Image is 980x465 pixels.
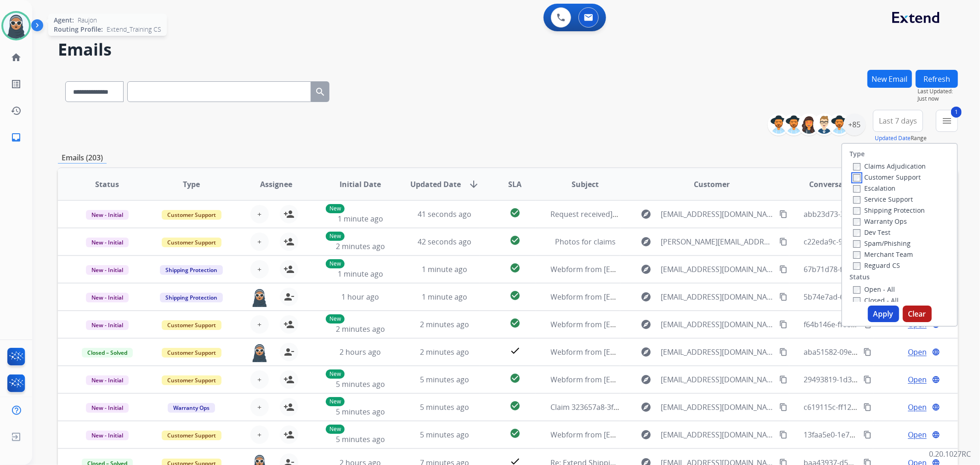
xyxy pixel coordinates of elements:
[510,428,521,439] mat-icon: check_circle
[875,135,911,142] button: Updated Date
[86,320,129,330] span: New - Initial
[257,402,261,413] span: +
[510,262,521,273] mat-icon: check_circle
[804,264,945,274] span: 67b71d78-feec-4546-b19b-4e2fb8d428b6
[661,319,774,330] span: [EMAIL_ADDRESS][DOMAIN_NAME]
[908,374,927,385] span: Open
[661,209,774,220] span: [EMAIL_ADDRESS][DOMAIN_NAME]
[661,374,774,385] span: [EMAIL_ADDRESS][DOMAIN_NAME]
[863,403,872,411] mat-icon: content_copy
[853,228,890,237] label: Dev Test
[844,113,866,136] div: +85
[779,293,787,301] mat-icon: content_copy
[86,265,129,275] span: New - Initial
[932,375,940,384] mat-icon: language
[779,431,787,439] mat-icon: content_copy
[640,291,651,302] mat-icon: explore
[11,132,22,143] mat-icon: inbox
[779,210,787,218] mat-icon: content_copy
[551,264,759,274] span: Webform from [EMAIL_ADDRESS][DOMAIN_NAME] on [DATE]
[420,374,469,385] span: 5 minutes ago
[804,209,940,219] span: abb23d73-3c2e-47f0-8415-7f5b1fd4acdf
[510,290,521,301] mat-icon: check_circle
[260,179,292,190] span: Assignee
[853,251,861,259] input: Merchant Team
[661,346,774,357] span: [EMAIL_ADDRESS][DOMAIN_NAME]
[420,319,469,329] span: 2 minutes ago
[804,347,945,357] span: aba51582-09e9-4748-a763-56f0d4361886
[853,296,899,305] label: Closed - All
[107,25,161,34] span: Extend_Training CS
[283,236,295,247] mat-icon: person_add
[551,292,759,302] span: Webform from [EMAIL_ADDRESS][DOMAIN_NAME] on [DATE]
[422,292,467,302] span: 1 minute ago
[11,105,22,116] mat-icon: history
[250,398,269,416] button: +
[779,265,787,273] mat-icon: content_copy
[250,260,269,278] button: +
[551,319,759,329] span: Webform from [EMAIL_ADDRESS][DOMAIN_NAME] on [DATE]
[257,374,261,385] span: +
[661,429,774,440] span: [EMAIL_ADDRESS][DOMAIN_NAME]
[315,86,326,97] mat-icon: search
[510,400,521,411] mat-icon: check_circle
[555,237,616,247] span: Photos for claims
[508,179,521,190] span: SLA
[809,179,868,190] span: Conversation ID
[853,173,921,181] label: Customer Support
[853,184,895,193] label: Escalation
[250,232,269,251] button: +
[853,218,861,226] input: Warranty Ops
[951,107,962,118] span: 1
[86,210,129,220] span: New - Initial
[86,431,129,440] span: New - Initial
[640,402,651,413] mat-icon: explore
[78,16,97,25] span: Raujon
[640,264,651,275] mat-icon: explore
[640,319,651,330] mat-icon: explore
[853,297,861,305] input: Closed - All
[257,236,261,247] span: +
[86,403,129,413] span: New - Initial
[326,259,345,268] p: New
[420,402,469,412] span: 5 minutes ago
[853,207,861,215] input: Shipping Protection
[418,237,471,247] span: 42 seconds ago
[283,209,295,220] mat-icon: person_add
[283,291,295,302] mat-icon: person_remove
[250,370,269,389] button: +
[551,374,759,385] span: Webform from [EMAIL_ADDRESS][DOMAIN_NAME] on [DATE]
[853,262,861,270] input: Reguard CS
[779,375,787,384] mat-icon: content_copy
[661,236,774,247] span: [PERSON_NAME][EMAIL_ADDRESS][DOMAIN_NAME]
[640,346,651,357] mat-icon: explore
[250,205,269,223] button: +
[908,429,927,440] span: Open
[86,375,129,385] span: New - Initial
[162,431,221,440] span: Customer Support
[853,229,861,237] input: Dev Test
[853,240,861,248] input: Spam/Phishing
[932,431,940,439] mat-icon: language
[572,179,599,190] span: Subject
[468,179,479,190] mat-icon: arrow_downward
[551,402,709,412] span: Claim 323657a8-3f7c-4908-9dc6-2fa61ca3a606
[250,315,269,334] button: +
[661,402,774,413] span: [EMAIL_ADDRESS][DOMAIN_NAME]
[162,348,221,357] span: Customer Support
[510,235,521,246] mat-icon: check_circle
[250,288,269,307] img: agent-avatar
[804,292,946,302] span: 5b74e7ad-65a5-457e-9580-0d7df2dcb144
[257,429,261,440] span: +
[863,375,872,384] mat-icon: content_copy
[853,195,913,204] label: Service Support
[932,403,940,411] mat-icon: language
[863,348,872,356] mat-icon: content_copy
[936,110,958,132] button: 1
[551,430,759,440] span: Webform from [EMAIL_ADDRESS][DOMAIN_NAME] on [DATE]
[779,348,787,356] mat-icon: content_copy
[804,319,938,329] span: f64b146e-ff68-464f-ae4b-e1741f393471
[58,40,958,59] h2: Emails
[283,429,295,440] mat-icon: person_add
[162,238,221,247] span: Customer Support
